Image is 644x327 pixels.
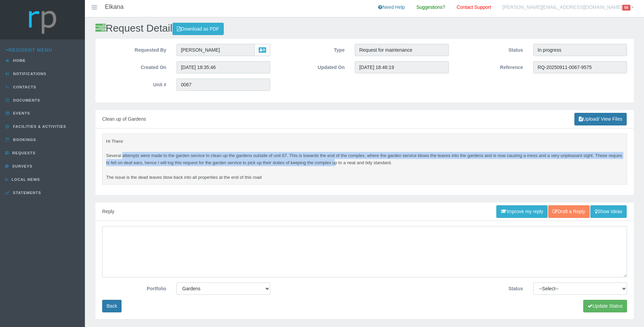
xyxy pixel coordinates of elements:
span: Notifications [12,72,47,76]
label: Reference [454,61,528,71]
pre: Hi There Several attempts were made to the garden service to clean up the gardens outside of unit... [102,134,627,185]
label: Portfolio [97,282,171,293]
h2: Request Detail [95,22,634,35]
a: Upload/ View Files [574,113,627,125]
div: Clean up of Gardens [95,110,634,128]
span: Statements [11,191,41,195]
label: Requested By [97,44,171,54]
h4: Elkana [105,4,124,11]
a: Back [102,300,122,312]
div: Reply [95,203,634,221]
label: Status [454,44,528,54]
span: Requests [11,151,36,155]
label: Status [454,282,528,293]
span: Surveys [11,164,32,168]
button: Update Status [583,300,627,312]
button: Show Ideas [590,205,627,218]
button: Draft a Reply [548,205,590,218]
span: 50 [622,5,630,11]
label: Type [275,44,350,54]
label: Unit # [97,79,171,89]
button: Improve my reply [496,205,548,218]
span: Contacts [12,85,36,89]
span: Documents [12,98,40,102]
span: Local News [10,177,40,182]
span: Events [12,111,30,115]
span: Bookings [12,138,36,142]
span: Home [12,58,26,63]
label: Created On [97,61,171,71]
span: Facilities & Activities [12,124,66,128]
a: Download as PDF [172,23,224,35]
a: Resident Menu [5,47,52,53]
label: Updated On [275,61,350,71]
